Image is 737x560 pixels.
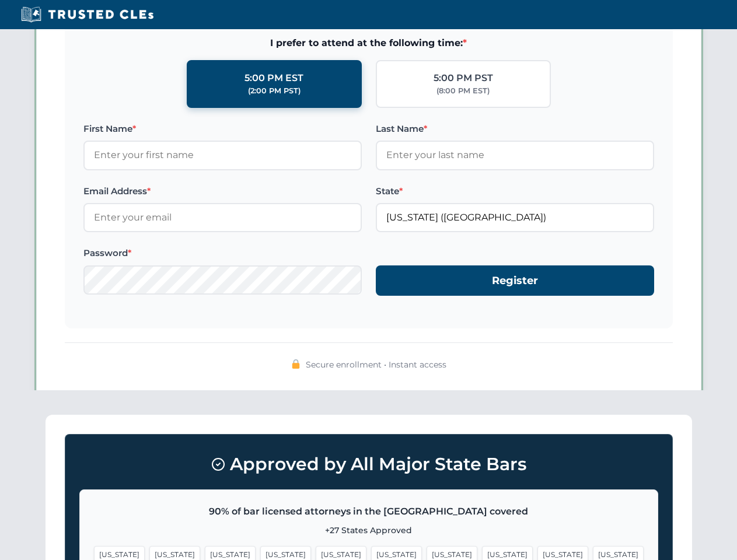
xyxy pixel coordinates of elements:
[79,449,658,480] h3: Approved by All Major State Bars
[376,141,654,170] input: Enter your last name
[376,265,654,296] button: Register
[244,71,303,86] div: 5:00 PM EST
[94,524,644,537] p: +27 States Approved
[94,504,644,519] p: 90% of bar licensed attorneys in the [GEOGRAPHIC_DATA] covered
[434,71,493,86] div: 5:00 PM PST
[83,246,362,260] label: Password
[376,203,654,232] input: California (CA)
[83,203,362,232] input: Enter your email
[376,184,654,198] label: State
[376,122,654,136] label: Last Name
[436,85,490,97] div: (8:00 PM EST)
[291,359,301,369] img: 🔒
[83,141,362,170] input: Enter your first name
[248,85,301,97] div: (2:00 PM PST)
[306,358,446,371] span: Secure enrollment • Instant access
[83,184,362,198] label: Email Address
[18,6,157,23] img: Trusted CLEs
[83,36,654,51] span: I prefer to attend at the following time:
[83,122,362,136] label: First Name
